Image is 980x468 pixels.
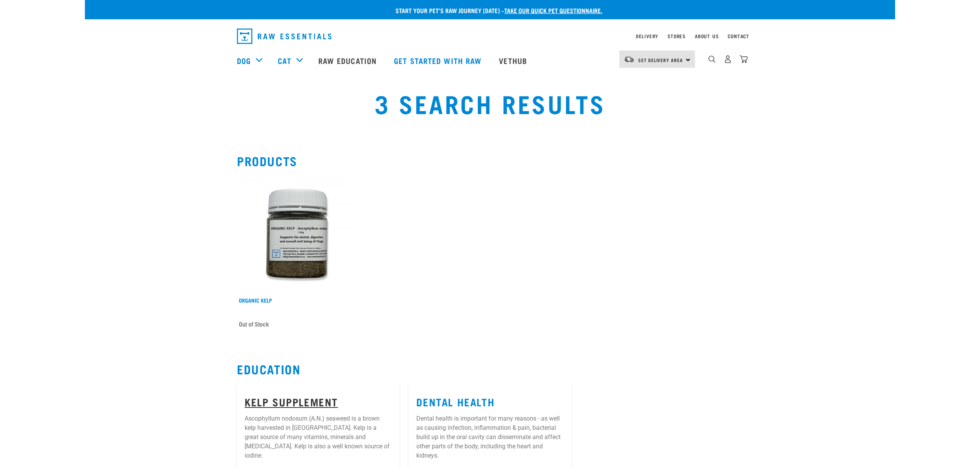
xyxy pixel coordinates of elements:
span: Out of Stock [239,318,269,330]
img: Raw Essentials Logo [237,29,331,44]
a: Stores [667,35,686,37]
a: Dental Health [416,399,495,404]
span: Set Delivery Area [638,59,683,61]
p: Ascophyllum nodosum (A.N.) seaweed is a brown kelp harvested in [GEOGRAPHIC_DATA]. Kelp is a grea... [245,414,392,460]
a: Organic Kelp [239,299,272,301]
a: Contact [728,35,749,37]
p: Start your pet’s raw journey [DATE] – [91,6,901,15]
a: Dog [237,55,251,66]
a: Raw Education [311,45,386,76]
nav: dropdown navigation [231,25,749,47]
img: home-icon@2x.png [740,55,748,63]
h2: Education [237,362,743,376]
h2: Products [237,154,743,168]
img: user.png [724,55,732,63]
img: home-icon-1@2x.png [708,56,716,63]
img: 10870 [237,174,357,293]
a: Delivery [636,35,658,37]
img: van-moving.png [624,56,634,63]
nav: dropdown navigation [85,45,895,76]
a: take our quick pet questionnaire. [504,8,602,12]
a: Get started with Raw [386,45,491,76]
a: Cat [278,55,291,66]
p: Dental health is important for many reasons - as well as causing infection, inflammation & pain, ... [416,414,563,460]
h1: 3 Search Results [237,89,743,117]
a: About Us [695,35,718,37]
a: Kelp Supplement [245,399,338,404]
a: Vethub [491,45,537,76]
